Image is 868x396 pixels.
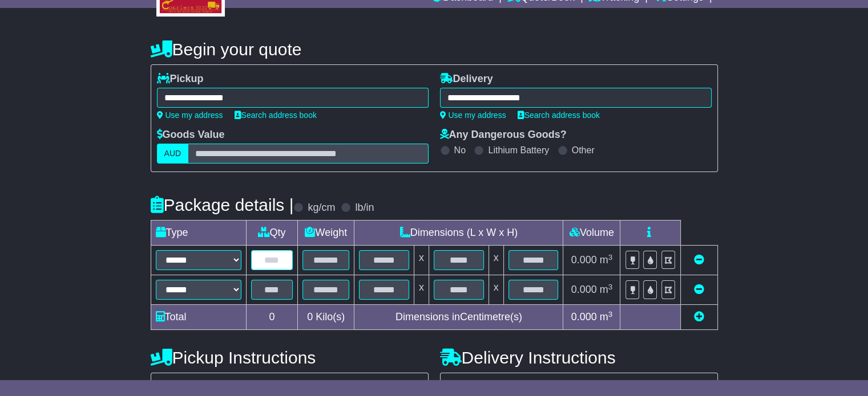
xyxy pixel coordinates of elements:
h4: Package details | [151,195,294,214]
td: Dimensions in Centimetre(s) [354,305,563,330]
td: Total [151,305,246,330]
sup: 3 [608,253,613,262]
a: Remove this item [694,284,704,295]
a: Search address book [235,111,317,120]
sup: 3 [608,310,613,319]
sup: 3 [608,283,613,291]
h4: Begin your quote [151,40,718,59]
span: m [600,284,613,295]
label: kg/cm [308,202,335,214]
a: Remove this item [694,254,704,266]
a: Search address book [518,111,600,120]
td: Volume [563,221,620,246]
label: Goods Value [157,129,225,141]
label: No [454,145,466,156]
td: x [488,246,503,275]
label: Lithium Battery [488,145,549,156]
label: lb/in [355,202,374,214]
span: 0.000 [571,284,597,295]
td: x [414,275,429,305]
a: Add new item [694,311,704,322]
td: Dimensions (L x W x H) [354,221,563,246]
td: 0 [246,305,298,330]
td: Weight [298,221,354,246]
h4: Delivery Instructions [440,348,718,367]
td: Kilo(s) [298,305,354,330]
span: m [600,311,613,322]
span: 0.000 [571,311,597,322]
span: m [600,254,613,266]
td: x [488,275,503,305]
a: Use my address [157,111,223,120]
td: x [414,246,429,275]
label: Other [572,145,595,156]
span: 0.000 [571,254,597,266]
td: Type [151,221,246,246]
span: 0 [307,311,313,322]
a: Use my address [440,111,506,120]
h4: Pickup Instructions [151,348,429,367]
label: Any Dangerous Goods? [440,129,567,141]
label: AUD [157,144,189,164]
td: Qty [246,221,298,246]
label: Pickup [157,73,204,85]
label: Delivery [440,73,493,85]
